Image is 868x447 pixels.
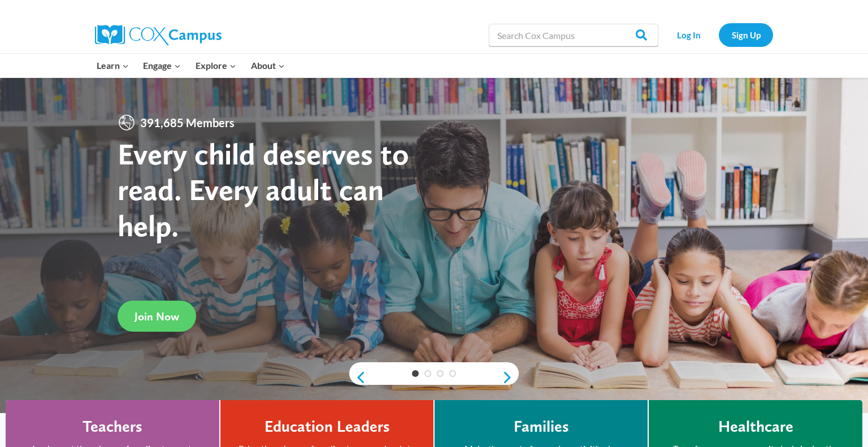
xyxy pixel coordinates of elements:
[437,370,444,377] a: 3
[718,417,793,436] h4: Healthcare
[118,136,409,244] strong: Every child deserves to read. Every adult can help.
[89,54,292,77] nav: Primary Navigation
[502,371,519,384] a: next
[424,370,431,377] a: 2
[264,417,390,436] h4: Education Leaders
[719,23,773,46] a: Sign Up
[349,371,366,384] a: previous
[196,58,236,73] span: Explore
[349,366,519,389] div: content slider buttons
[143,58,181,73] span: Engage
[83,417,142,436] h4: Teachers
[514,417,569,436] h4: Families
[664,23,773,46] nav: Secondary Navigation
[489,24,658,46] input: Search Cox Campus
[95,25,222,45] img: Cox Campus
[134,310,179,323] span: Join Now
[136,114,239,132] span: 391,685 Members
[664,23,713,46] a: Log In
[412,370,419,377] a: 1
[97,58,129,73] span: Learn
[118,301,196,332] a: Join Now
[251,58,285,73] span: About
[449,370,456,377] a: 4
